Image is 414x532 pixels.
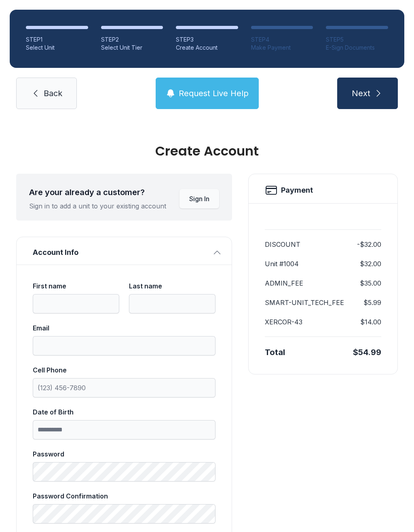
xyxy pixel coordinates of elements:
[189,194,209,204] span: Sign In
[176,44,238,52] div: Create Account
[29,187,166,198] div: Are your already a customer?
[26,44,88,52] div: Select Unit
[251,44,313,52] div: Make Payment
[265,298,344,307] dt: SMART-UNIT_TECH_FEE
[101,44,163,52] div: Select Unit Tier
[33,378,215,397] input: Cell Phone
[33,365,215,375] div: Cell Phone
[363,298,381,307] dd: $5.99
[360,317,381,327] dd: $14.00
[33,336,215,355] input: Email
[33,281,119,291] div: First name
[16,145,398,158] div: Create Account
[265,317,302,327] dt: XERCOR-43
[326,36,388,44] div: STEP 5
[179,88,249,99] span: Request Live Help
[251,36,313,44] div: STEP 4
[265,240,300,249] dt: DISCOUNT
[33,420,215,439] input: Date of Birth
[33,294,119,313] input: First name
[129,281,215,291] div: Last name
[265,278,303,288] dt: ADMIN_FEE
[265,347,285,358] div: Total
[357,240,381,249] dd: -$32.00
[33,449,215,459] div: Password
[101,36,163,44] div: STEP 2
[352,88,370,99] span: Next
[17,237,232,265] button: Account Info
[33,462,215,482] input: Password
[326,44,388,52] div: E-Sign Documents
[33,491,215,501] div: Password Confirmation
[44,88,62,99] span: Back
[360,259,381,269] dd: $32.00
[33,407,215,417] div: Date of Birth
[265,259,299,269] dt: Unit #1004
[33,504,215,524] input: Password Confirmation
[29,201,166,211] div: Sign in to add a unit to your existing account
[176,36,238,44] div: STEP 3
[129,294,215,313] input: Last name
[33,323,215,333] div: Email
[360,278,381,288] dd: $35.00
[353,347,381,358] div: $54.99
[26,36,88,44] div: STEP 1
[281,185,313,196] h2: Payment
[33,247,209,258] span: Account Info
